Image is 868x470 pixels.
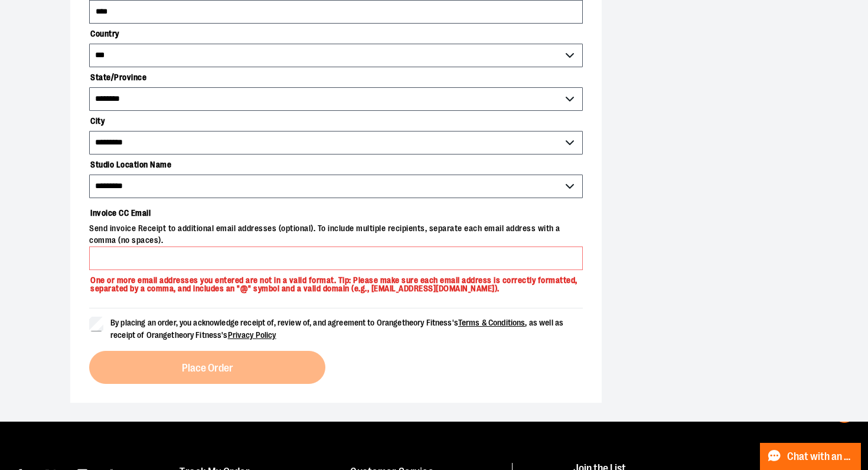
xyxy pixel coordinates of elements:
[89,317,103,331] input: By placing an order, you acknowledge receipt of, review of, and agreement to Orangetheory Fitness...
[760,443,862,470] button: Chat with an Expert
[110,318,563,340] span: By placing an order, you acknowledge receipt of, review of, and agreement to Orangetheory Fitness...
[89,223,583,246] span: Send invoice Receipt to additional email addresses (optional). To include multiple recipients, se...
[89,155,583,175] label: Studio Location Name
[89,270,583,294] p: One or more email addresses you entered are not in a valid format. Tip: Please make sure each ema...
[89,203,583,223] label: Invoice CC Email
[89,67,583,87] label: State/Province
[89,24,583,44] label: Country
[89,111,583,131] label: City
[228,330,276,340] a: Privacy Policy
[787,451,854,462] span: Chat with an Expert
[458,318,526,327] a: Terms & Conditions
